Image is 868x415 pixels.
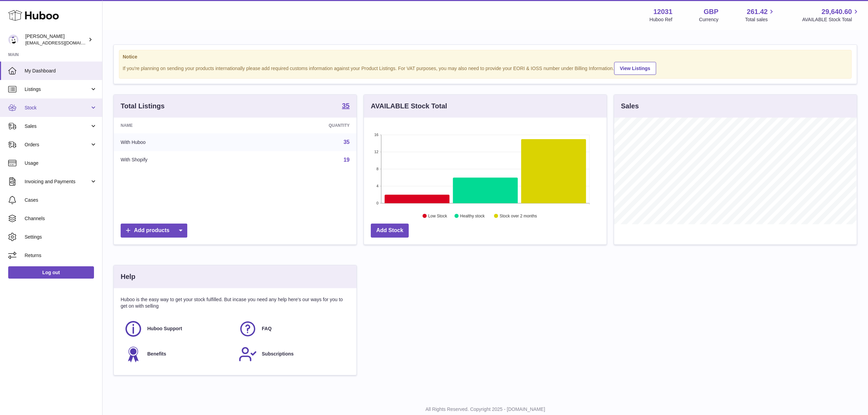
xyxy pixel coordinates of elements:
[802,7,860,23] a: 29,640.60 AVAILABLE Stock Total
[376,201,378,205] text: 0
[500,214,537,218] text: Stock over 2 months
[262,351,294,357] span: Subscriptions
[8,35,18,45] img: internalAdmin-12031@internal.huboo.com
[121,102,165,111] h3: Total Listings
[374,150,378,154] text: 12
[342,102,350,109] strong: 35
[25,86,90,93] span: Listings
[121,296,350,309] p: Huboo is the easy way to get your stock fulfilled. But incase you need any help here's our ways f...
[123,54,848,60] strong: Notice
[371,224,409,238] a: Add Stock
[25,234,97,240] span: Settings
[147,351,166,357] span: Benefits
[376,167,378,171] text: 8
[802,16,860,23] span: AVAILABLE Stock Total
[121,272,135,281] h3: Help
[745,16,775,23] span: Total sales
[653,7,673,16] strong: 12031
[147,325,182,332] span: Huboo Support
[621,102,639,111] h3: Sales
[239,320,346,338] a: FAQ
[121,224,187,238] a: Add products
[342,102,350,110] a: 35
[371,102,447,111] h3: AVAILABLE Stock Total
[374,133,378,137] text: 16
[822,7,852,16] span: 29,640.60
[124,345,232,363] a: Benefits
[428,214,447,218] text: Low Stock
[245,118,356,133] th: Quantity
[699,16,719,23] div: Currency
[25,197,97,203] span: Cases
[343,139,350,145] a: 35
[8,266,94,279] a: Log out
[114,133,245,151] td: With Huboo
[25,33,87,46] div: [PERSON_NAME]
[25,142,90,148] span: Orders
[376,184,378,188] text: 4
[343,157,350,163] a: 19
[114,151,245,169] td: With Shopify
[123,61,848,75] div: If you're planning on sending your products internationally please add required customs informati...
[25,123,90,130] span: Sales
[25,40,100,45] span: [EMAIL_ADDRESS][DOMAIN_NAME]
[124,320,232,338] a: Huboo Support
[745,7,775,23] a: 261.42 Total sales
[25,68,97,74] span: My Dashboard
[262,325,272,332] span: FAQ
[108,406,863,413] p: All Rights Reserved. Copyright 2025 - [DOMAIN_NAME]
[114,118,245,133] th: Name
[650,16,673,23] div: Huboo Ref
[25,215,97,222] span: Channels
[25,105,90,111] span: Stock
[704,7,718,16] strong: GBP
[25,252,97,259] span: Returns
[25,178,90,185] span: Invoicing and Payments
[460,214,485,218] text: Healthy stock
[614,62,656,75] a: View Listings
[239,345,346,363] a: Subscriptions
[25,160,97,166] span: Usage
[747,7,768,16] span: 261.42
